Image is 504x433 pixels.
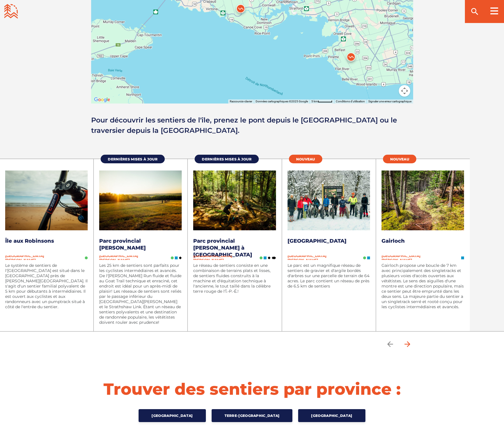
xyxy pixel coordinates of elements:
[288,263,370,289] p: Le parc est un magnifique réseau de sentiers de gravier et d'argile bordés d'arbres sur une parce...
[85,256,88,259] img: Cercle vert
[264,256,267,259] img: Blue Square
[230,99,252,104] button: Raccourcis-clavier
[193,254,246,262] span: [GEOGRAPHIC_DATA][PERSON_NAME]
[367,256,370,259] img: Blue Square
[311,100,318,103] span: 5 km
[99,254,152,262] span: [GEOGRAPHIC_DATA][PERSON_NAME]
[289,155,322,163] a: nouveau
[386,340,394,348] ion-icon: arrow back
[175,256,178,259] img: Blue Square
[368,100,411,103] a: Signaler une erreur cartographique
[298,409,365,422] a: [GEOGRAPHIC_DATA]
[179,256,182,259] img: Diamant Noir
[108,157,158,161] span: Dernières mises à jour
[288,238,346,244] a: [GEOGRAPHIC_DATA]
[152,413,193,418] span: [GEOGRAPHIC_DATA]
[5,254,58,262] span: [GEOGRAPHIC_DATA][PERSON_NAME]
[272,256,276,259] img: Double diamant noir
[202,157,252,161] span: Dernières mises à jour
[193,238,252,258] a: Parc provincial [PERSON_NAME] à [GEOGRAPHIC_DATA]
[390,157,409,161] span: nouveau
[461,256,464,259] img: Blue Square
[296,157,315,161] span: nouveau
[93,96,112,104] a: Ouvrir cette zone dans Google Maps (s'ouvre dans une nouvelle fenêtre)
[139,409,206,422] a: [GEOGRAPHIC_DATA]
[91,115,413,136] p: Pour découvrir les sentiers de l'île, prenez le pont depuis le [GEOGRAPHIC_DATA] ou le traversier...
[363,256,366,259] img: Cercle vert
[5,238,54,244] a: Île aux Robinsons
[336,100,365,103] a: Conditions d'utilisation (s'ouvre dans un nouvel onglet)
[171,256,174,259] img: Cercle vert
[5,263,88,309] p: Le système de sentiers de l'[GEOGRAPHIC_DATA] est situé dans le [GEOGRAPHIC_DATA] près de [PERSON...
[382,238,405,244] a: Gairloch
[382,254,434,262] span: [GEOGRAPHIC_DATA][PERSON_NAME]
[91,379,413,399] h2: Trouver des sentiers par province :
[470,7,479,16] ion-icon: search
[260,256,262,259] img: Cercle vert
[256,100,308,103] span: Données cartographiques ©2025 Google
[193,263,276,294] p: Le réseau de sentiers consiste en une combinaison de terrains plats et lisses, de sentiers fluide...
[268,256,271,259] img: Diamant Noir
[399,85,410,97] button: Commandes de la caméra de la carte
[225,413,280,418] span: Terre-[GEOGRAPHIC_DATA]
[195,155,259,163] a: Dernières mises à jour
[382,263,464,309] p: Gairloch propose une boucle de 7 km avec principalement des singletracks et plusieurs voies d'acc...
[212,409,293,422] a: Terre-[GEOGRAPHIC_DATA]
[310,99,334,104] button: Échelle cartographique : 5 km pour 47 px
[99,263,182,325] p: Les 25 km de sentiers sont parfaits pour les cyclistes intermédiaires et avancés. De l'[PERSON_NA...
[403,340,412,348] ion-icon: arrow forward
[99,238,146,251] a: Parc provincial [PERSON_NAME]
[101,155,165,163] a: Dernières mises à jour
[383,155,416,163] a: nouveau
[288,254,340,262] span: [GEOGRAPHIC_DATA][PERSON_NAME]
[93,96,112,104] img: Google
[311,413,352,418] span: [GEOGRAPHIC_DATA]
